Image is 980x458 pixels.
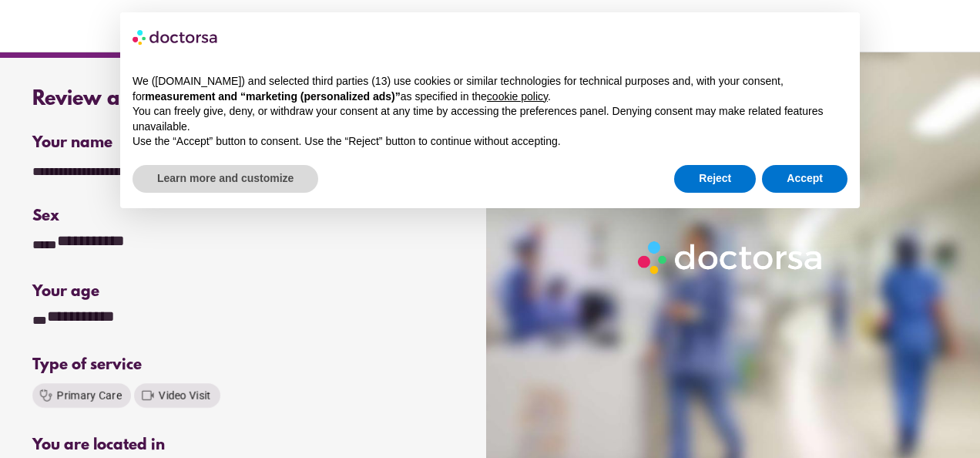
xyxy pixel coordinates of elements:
img: logo [133,25,219,49]
img: Logo-Doctorsa-trans-White-partial-flat.png [633,236,828,280]
div: Review and send your request [32,88,456,111]
p: Use the “Accept” button to consent. Use the “Reject” button to continue without accepting. [133,134,847,150]
i: stethoscope [39,388,54,403]
button: Accept [762,165,847,193]
div: Your name [32,134,456,152]
div: Sex [32,207,456,225]
div: Your age [32,283,242,301]
div: Type of service [32,356,456,374]
span: Video Visit [159,389,211,402]
p: You can freely give, deny, or withdraw your consent at any time by accessing the preferences pane... [133,104,847,134]
button: Learn more and customize [133,165,318,193]
i: videocam [140,388,156,403]
p: We ([DOMAIN_NAME]) and selected third parties (13) use cookies or similar technologies for techni... [133,74,847,104]
div: You are located in [32,436,456,454]
a: cookie policy [487,90,548,103]
strong: measurement and “marketing (personalized ads)” [145,90,400,103]
span: Primary Care [57,389,122,402]
button: Reject [674,165,756,193]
